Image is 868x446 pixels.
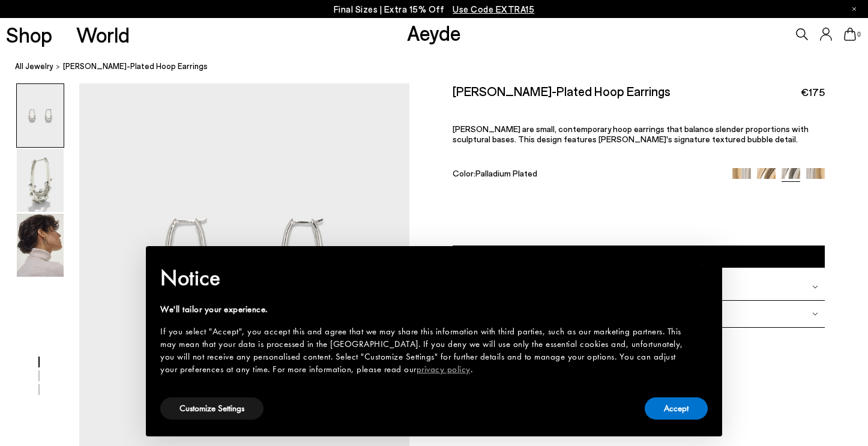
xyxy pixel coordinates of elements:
[407,20,461,45] a: Aeyde
[453,124,809,144] span: [PERSON_NAME] are small, contemporary hoop earrings that balance slender proportions with sculptu...
[160,303,689,316] div: We'll tailor your experience.
[15,50,868,83] nav: breadcrumb
[812,284,818,290] img: svg%3E
[801,85,825,100] span: €175
[689,250,717,279] button: Close this notice
[17,149,64,212] img: Elias Palladium-Plated Hoop Earrings - Image 2
[15,60,53,73] a: All Jewelry
[63,60,208,73] span: [PERSON_NAME]-Plated Hoop Earrings
[812,311,818,317] img: svg%3E
[453,4,534,14] span: Navigate to /collections/ss25-final-sizes
[160,325,689,376] div: If you select "Accept", you accept this and agree that we may share this information with third p...
[6,24,52,45] a: Shop
[475,168,537,178] span: Palladium Plated
[856,31,862,38] span: 0
[417,363,471,375] a: privacy policy
[17,214,64,277] img: Elias Palladium-Plated Hoop Earrings - Image 3
[844,28,856,41] a: 0
[453,168,720,182] div: Color:
[76,24,130,45] a: World
[645,397,708,420] button: Accept
[17,84,64,147] img: Elias Palladium-Plated Hoop Earrings - Image 1
[334,2,535,17] p: Final Sizes | Extra 15% Off
[699,255,707,273] span: ×
[453,83,671,98] h2: [PERSON_NAME]-Plated Hoop Earrings
[160,262,689,294] h2: Notice
[160,397,264,420] button: Customize Settings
